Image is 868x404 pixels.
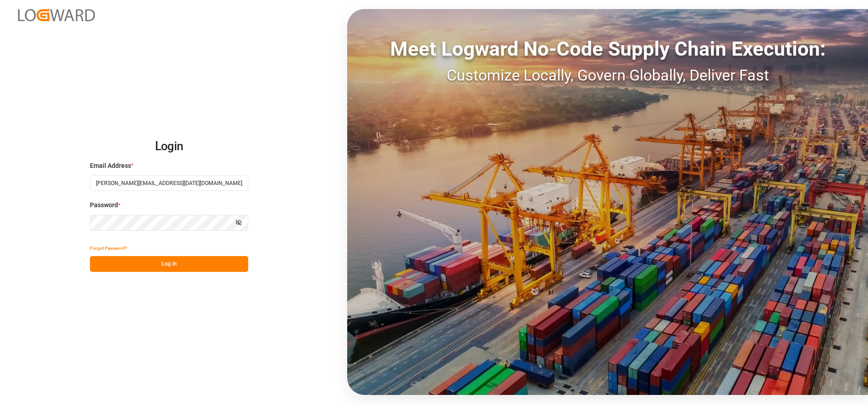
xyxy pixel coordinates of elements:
button: Forgot Password? [90,240,127,256]
div: Meet Logward No-Code Supply Chain Execution: [347,34,868,64]
div: Customize Locally, Govern Globally, Deliver Fast [347,64,868,87]
img: Logward_new_orange.png [18,9,95,21]
h2: Login [90,132,248,161]
span: Email Address [90,161,131,171]
input: Enter your email [90,175,248,191]
button: Log In [90,256,248,272]
span: Password [90,200,118,210]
